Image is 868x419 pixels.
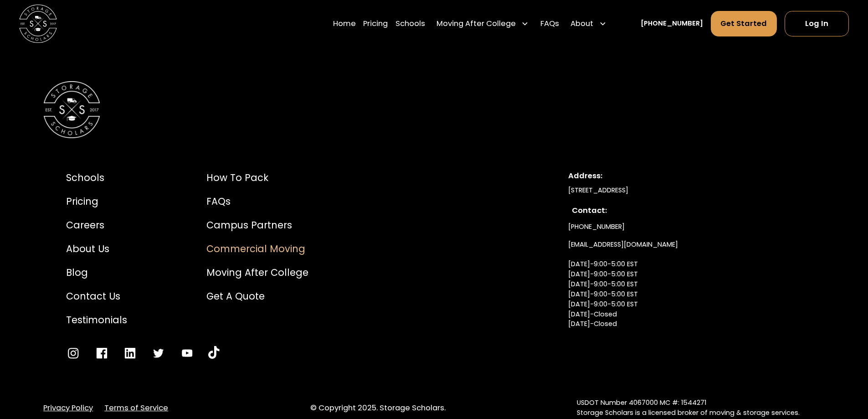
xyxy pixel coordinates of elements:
a: Careers [66,218,127,232]
a: [EMAIL_ADDRESS][DOMAIN_NAME][DATE]-9:00-5:00 EST[DATE]-9:00-5:00 EST[DATE]-9:00-5:00 EST[DATE]-9:... [568,236,678,353]
div: USDOT Number 4067000 MC #: 1544271 Storage Scholars is a licensed broker of moving & storage serv... [577,398,825,418]
a: Testimonials [66,313,127,327]
div: About [570,18,593,30]
a: Schools [395,10,425,37]
a: Moving After College [206,265,308,279]
a: Go to YouTube [208,346,220,360]
a: Campus Partners [206,218,308,232]
a: FAQs [540,10,559,37]
a: Go to Twitter [151,346,165,360]
a: About Us [66,242,127,256]
a: Pricing [363,10,388,37]
div: Address: [568,171,802,182]
div: About [567,10,611,37]
a: How to Pack [206,171,308,185]
img: Storage Scholars Logomark. [43,81,100,138]
a: Blog [66,265,127,279]
div: Moving After College [433,10,533,37]
a: Get a Quote [206,289,308,303]
a: Contact Us [66,289,127,303]
a: Home [333,10,356,37]
a: Go to LinkedIn [123,346,137,360]
a: [PHONE_NUMBER] [641,19,703,29]
a: Go to YouTube [180,346,194,360]
a: Schools [66,171,127,185]
a: Privacy Policy [43,403,93,414]
div: Moving After College [437,18,516,30]
a: [PHONE_NUMBER] [568,218,625,236]
a: Go to Instagram [66,346,80,360]
a: Log In [785,11,849,36]
a: Go to Facebook [95,346,109,360]
a: Pricing [66,194,127,208]
a: Commercial Moving [206,242,308,256]
a: Terms of Service [104,403,168,414]
div: © Copyright 2025. Storage Scholars. [310,403,558,414]
img: Storage Scholars main logo [19,5,57,42]
div: Contact: [572,205,798,217]
div: [STREET_ADDRESS] [568,186,802,196]
a: FAQs [206,194,308,208]
a: Get Started [711,11,777,36]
